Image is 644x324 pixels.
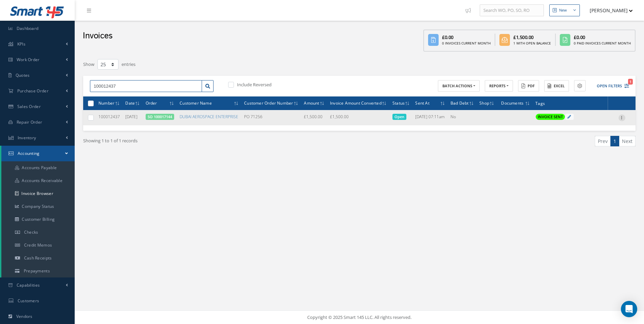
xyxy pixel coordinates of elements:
[17,57,40,62] span: Work Order
[1,187,75,200] a: Invoice Browser
[83,31,112,41] h2: Invoices
[518,80,539,92] button: PDF
[17,104,41,109] span: Sales Order
[1,265,75,277] a: Prepayments
[327,110,390,125] td: £1,500.00
[415,100,429,106] span: Sent At
[125,100,135,106] span: Date
[180,114,238,120] a: DUBAI AEROSPACE ENTERPRISE
[583,4,633,17] button: [PERSON_NAME]
[24,268,50,274] span: Prepayments
[442,41,491,46] div: 0 Invoices Current Month
[24,229,38,235] span: Checks
[1,252,75,265] a: Cash Receipts
[122,58,135,68] label: entries
[392,114,406,120] span: Open
[17,41,25,47] span: KPIs
[16,313,33,319] span: Vendors
[567,114,571,119] a: Click to edit tags
[513,41,551,46] div: 1 With Open Balance
[146,100,157,106] span: Order
[235,82,272,88] label: Include Reversed
[448,110,477,125] td: No
[1,200,75,213] a: Company Status
[1,174,75,187] a: Accounts Receivable
[98,114,120,120] span: 100012437
[123,110,143,125] td: [DATE]
[17,25,39,31] span: Dashboard
[412,110,448,125] td: [DATE] 07:11am
[574,41,631,46] div: 0 Paid Invoices Current Month
[81,314,637,321] div: Copyright © 2025 Smart 145 LLC. All rights reserved.
[480,4,544,17] input: Search WO, PO, SO, RO
[180,100,212,106] span: Customer Name
[241,110,301,125] td: PO 71256
[304,100,319,106] span: Amount
[18,298,39,304] span: Customers
[535,100,545,106] span: Tags
[538,114,563,119] span: INVOICE SENT
[227,82,359,89] div: Include Reversed
[90,80,202,92] input: Search by Number
[392,100,405,106] span: Status
[24,242,52,248] span: Credit Memos
[621,301,637,317] div: Open Intercom Messenger
[1,239,75,252] a: Credit Memos
[544,80,569,92] button: Excel
[485,80,513,92] button: REPORTS
[18,150,40,156] span: Accounting
[1,213,75,226] a: Customer Billing
[330,100,382,106] span: Invoice Amount Converted
[83,58,94,68] label: Show
[438,80,480,92] button: BATCH ACTIONS
[479,100,489,106] span: Shop
[17,282,40,288] span: Capabilities
[148,114,172,119] a: SO 100017144
[559,7,567,13] div: New
[450,100,469,106] span: Bad Debt
[17,88,49,94] span: Purchase Order
[610,136,619,146] a: 1
[16,72,30,78] span: Quotes
[1,226,75,239] a: Checks
[18,135,36,141] span: Inventory
[628,79,633,85] span: 1
[549,4,580,16] button: New
[501,100,523,106] span: Documents
[244,100,293,106] span: Customer Order Number
[17,119,42,125] span: Repair Order
[301,110,327,125] td: £1,500.00
[574,34,631,41] div: £0.00
[513,34,551,41] div: £1,500.00
[442,34,491,41] div: £0.00
[78,136,360,152] div: Showing 1 to 1 of 1 records
[1,161,75,174] a: Accounts Payable
[591,80,629,92] button: Open Filters1
[24,255,52,261] span: Cash Receipts
[98,100,114,106] span: Number
[1,146,75,161] a: Accounting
